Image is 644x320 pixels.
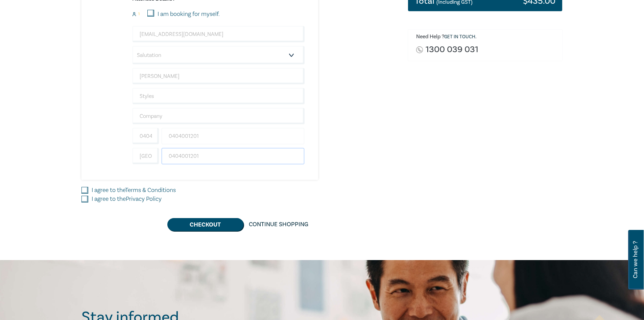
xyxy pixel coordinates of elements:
a: Continue Shopping [243,218,314,231]
a: Terms & Conditions [125,186,176,194]
label: I agree to the [92,195,162,204]
input: Phone [162,148,305,164]
small: 1 [138,12,140,17]
input: Attendee Email* [133,26,305,42]
input: Company [133,108,305,124]
a: Privacy Policy [126,195,162,203]
label: I am booking for myself. [158,10,220,19]
button: Checkout [167,218,243,231]
h6: Need Help ? . [416,34,557,40]
input: Mobile* [162,128,305,144]
input: Last Name* [133,88,305,104]
input: +61 [133,128,159,144]
a: 1300 039 031 [426,45,478,54]
a: Get in touch [444,34,475,40]
span: Can we help ? [632,234,639,285]
input: First Name* [133,68,305,84]
input: +61 [133,148,159,164]
label: I agree to the [92,186,176,195]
